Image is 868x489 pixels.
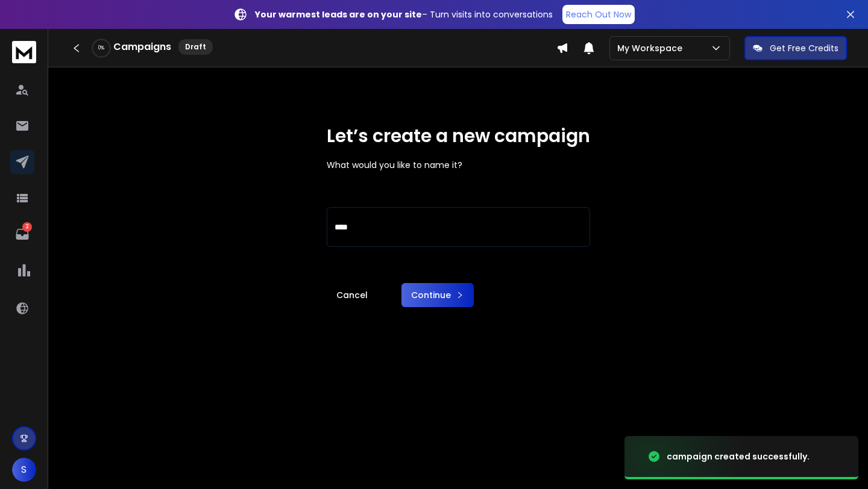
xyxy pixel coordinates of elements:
p: What would you like to name it? [327,159,590,171]
div: campaign created successfully. [667,450,810,463]
h1: Let’s create a new campaign [327,125,590,147]
h1: Campaigns [113,40,171,54]
p: 2 [22,222,32,232]
p: My Workspace [617,42,687,54]
button: S [12,458,36,482]
p: Reach Out Now [566,8,631,20]
a: Reach Out Now [562,5,635,24]
div: Draft [178,39,213,55]
a: Cancel [327,283,377,307]
strong: Your warmest leads are on your site [255,8,422,20]
a: 2 [10,222,34,246]
p: Get Free Credits [770,42,838,54]
p: 0 % [98,45,104,52]
p: – Turn visits into conversations [255,8,553,20]
button: Get Free Credits [744,36,847,60]
img: logo [12,41,36,63]
button: Continue [401,283,474,307]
